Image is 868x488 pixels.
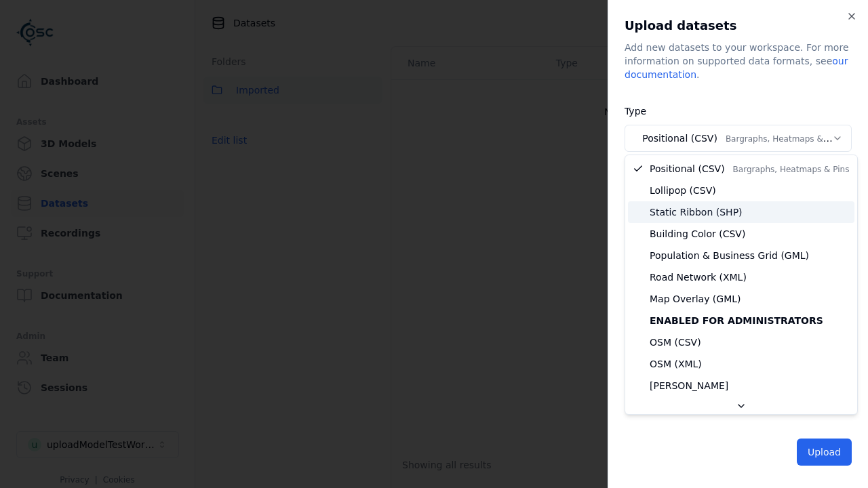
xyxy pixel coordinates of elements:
[650,292,741,306] span: Map Overlay (GML)
[650,249,809,262] span: Population & Business Grid (GML)
[650,205,743,219] span: Static Ribbon (SHP)
[733,165,850,174] span: Bargraphs, Heatmaps & Pins
[628,310,854,331] div: Enabled for administrators
[650,379,728,392] span: [PERSON_NAME]
[650,184,716,197] span: Lollipop (CSV)
[650,335,701,349] span: OSM (CSV)
[650,357,702,371] span: OSM (XML)
[650,227,745,241] span: Building Color (CSV)
[650,270,747,284] span: Road Network (XML)
[650,162,849,176] span: Positional (CSV)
